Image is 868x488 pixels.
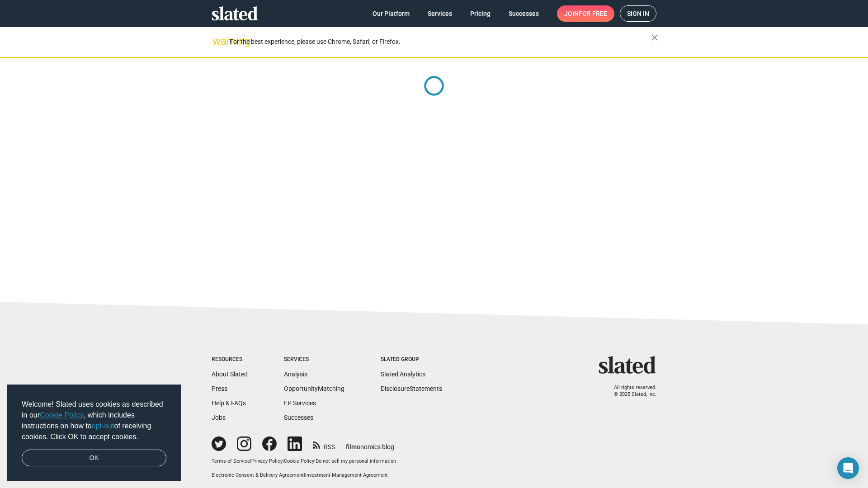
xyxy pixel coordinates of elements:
[373,5,410,22] span: Our Platform
[509,5,539,22] span: Successes
[212,371,248,378] a: About Slated
[365,5,417,22] a: Our Platform
[564,5,607,22] span: Join
[557,5,614,22] a: Joinfor free
[381,371,425,378] a: Slated Analytics
[212,458,250,464] a: Terms of Service
[212,356,248,363] div: Resources
[579,5,607,22] span: for free
[212,385,227,392] a: Press
[284,399,316,407] a: EP Services
[7,385,181,481] div: cookieconsent
[346,436,394,451] a: filmonomics blog
[284,385,344,392] a: OpportunityMatching
[251,458,283,464] a: Privacy Policy
[313,437,335,451] a: RSS
[212,36,223,47] mat-icon: warning
[304,472,305,478] span: |
[212,414,226,421] a: Jobs
[22,450,166,467] a: dismiss cookie message
[627,6,649,21] span: Sign in
[284,414,313,421] a: Successes
[284,356,344,363] div: Services
[463,5,498,22] a: Pricing
[428,5,452,22] span: Services
[620,5,656,22] a: Sign in
[305,472,388,478] a: Investment Management Agreement
[501,5,546,22] a: Successes
[284,371,307,378] a: Analysis
[212,399,246,407] a: Help & FAQs
[604,385,656,398] p: All rights reserved. © 2025 Slated, Inc.
[40,411,84,419] a: Cookie Policy
[92,422,114,430] a: opt-out
[470,5,491,22] span: Pricing
[230,36,651,48] div: For the best experience, please use Chrome, Safari, or Firefox.
[346,443,357,450] span: film
[250,458,251,464] span: |
[381,356,442,363] div: Slated Group
[316,458,396,465] button: Do not sell my personal information
[22,399,166,442] span: Welcome! Slated uses cookies as described in our , which includes instructions on how to of recei...
[284,458,314,464] a: Cookie Policy
[381,385,442,392] a: DisclosureStatements
[283,458,284,464] span: |
[837,457,859,479] div: Open Intercom Messenger
[649,32,660,43] mat-icon: close
[420,5,459,22] a: Services
[212,472,304,478] a: Electronic Consent & Delivery Agreement
[314,458,316,464] span: |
